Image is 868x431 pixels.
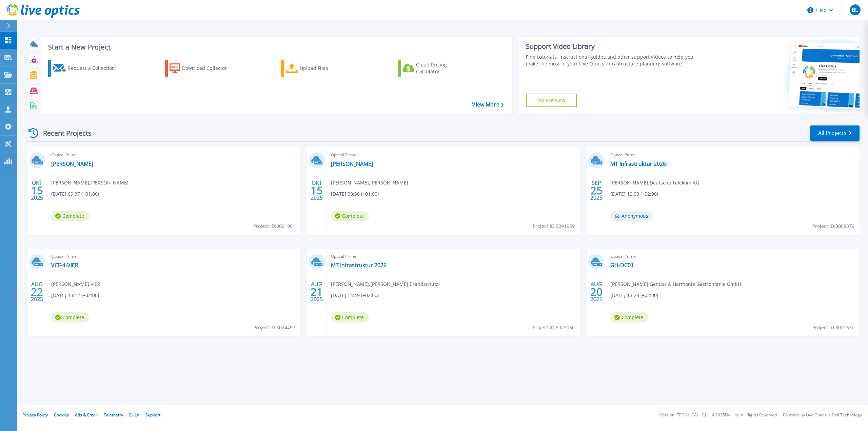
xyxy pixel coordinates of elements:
[311,289,323,295] span: 21
[590,279,603,304] div: AUG 2025
[610,211,653,221] span: Anonymous
[51,190,99,198] span: [DATE] 09:37 (+01:00)
[253,324,295,331] span: Project ID: 3024497
[51,211,89,221] span: Complete
[310,279,323,304] div: AUG 2025
[51,179,129,187] span: [PERSON_NAME] , [PERSON_NAME]
[331,280,440,288] span: [PERSON_NAME] , [PERSON_NAME] Brandschutz-
[51,312,89,322] span: Complete
[610,253,855,260] span: Optical Prime
[331,190,379,198] span: [DATE] 09:36 (+01:00)
[253,222,295,230] span: Project ID: 3091961
[610,292,658,299] span: [DATE] 13:28 (+02:00)
[712,413,777,417] li: © 2025 Dell Inc. All Rights Reserved
[51,160,93,167] a: [PERSON_NAME]
[331,312,369,322] span: Complete
[75,412,98,418] a: Ads & Email
[610,179,699,187] span: [PERSON_NAME] , Deutsche Telekom AG
[331,151,576,159] span: Optical Prime
[331,160,373,167] a: [PERSON_NAME]
[533,324,575,331] span: Project ID: 3023060
[660,413,706,417] li: Version: [TECHNICAL_ID]
[51,262,78,269] a: VCF-4-VIER
[300,61,354,75] div: Upload Files
[610,151,855,159] span: Optical Prime
[590,178,603,203] div: SEP 2025
[331,292,379,299] span: [DATE] 14:49 (+02:00)
[48,43,504,51] h3: Start a New Project
[416,61,470,75] div: Cloud Pricing Calculator
[812,222,854,230] span: Project ID: 3068379
[590,188,603,193] span: 25
[526,42,702,51] div: Support Video Library
[281,60,357,77] a: Upload Files
[145,412,160,418] a: Support
[783,413,862,417] li: Powered by Live Optics, a Dell Technology
[331,253,576,260] span: Optical Prime
[165,60,240,77] a: Download Collector
[526,94,577,107] a: Explore Now!
[610,190,658,198] span: [DATE] 10:08 (+02:00)
[51,280,100,288] span: [PERSON_NAME] , VIER
[331,262,387,269] a: MT Infrastruktur 2026
[472,101,504,108] a: View More
[526,54,702,67] div: Find tutorials, instructional guides and other support videos to help you make the most of your L...
[812,324,854,331] span: Project ID: 3021630
[31,188,43,193] span: 15
[67,61,122,75] div: Request a Collection
[331,211,369,221] span: Complete
[310,178,323,203] div: OKT 2025
[182,61,236,75] div: Download Collector
[26,125,101,141] div: Recent Projects
[810,125,860,141] a: All Projects
[31,289,43,295] span: 22
[48,60,124,77] a: Request a Collection
[852,7,858,13] span: BL
[610,262,634,269] a: GH-DC01
[31,279,43,304] div: AUG 2025
[51,292,99,299] span: [DATE] 13:12 (+02:00)
[22,412,48,418] a: Privacy Policy
[104,412,123,418] a: Telemetry
[533,222,575,230] span: Project ID: 3091959
[590,289,603,295] span: 20
[331,179,408,187] span: [PERSON_NAME] , [PERSON_NAME]
[610,312,648,322] span: Complete
[129,412,139,418] a: EULA
[51,253,296,260] span: Optical Prime
[54,412,69,418] a: Cookies
[610,280,741,288] span: [PERSON_NAME] , Genuss & Harmonie Gastronomie GmbH
[31,178,43,203] div: OKT 2025
[311,188,323,193] span: 15
[398,60,473,77] a: Cloud Pricing Calculator
[610,160,666,167] a: MT Infrastruktur 2026
[51,151,296,159] span: Optical Prime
